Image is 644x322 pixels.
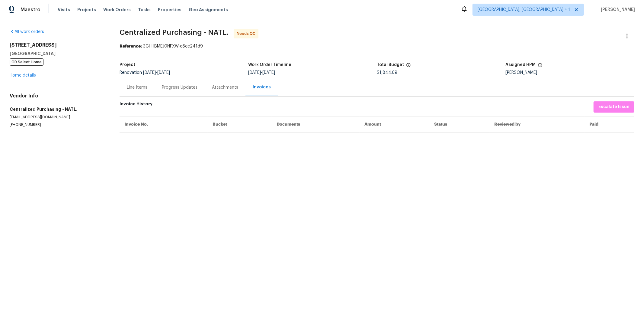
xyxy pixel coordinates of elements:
[157,71,170,75] span: [DATE]
[10,51,105,57] h5: [GEOGRAPHIC_DATA]
[248,71,261,75] span: [DATE]
[10,30,44,34] a: All work orders
[103,7,131,13] span: Work Orders
[594,101,634,113] button: Escalate Issue
[253,84,271,90] div: Invoices
[58,7,70,13] span: Visits
[120,44,142,48] b: Reference:
[506,71,634,75] div: [PERSON_NAME]
[489,116,585,132] th: Reviewed by
[598,103,630,111] span: Escalate Issue
[10,73,36,77] a: Home details
[538,63,543,71] span: The hpm assigned to this work order.
[208,116,272,132] th: Bucket
[478,7,570,13] span: [GEOGRAPHIC_DATA], [GEOGRAPHIC_DATA] + 1
[120,101,152,110] h6: Invoice History
[598,7,635,13] span: [PERSON_NAME]
[10,93,105,99] h4: Vendor Info
[120,63,135,67] h5: Project
[138,8,151,12] span: Tasks
[158,7,181,13] span: Properties
[360,116,429,132] th: Amount
[127,84,147,90] div: Line Items
[120,43,634,49] div: 3GHHBMEJ0NFXW-c6ce241d9
[10,106,105,112] h5: Centralized Purchasing - NATL.
[377,63,404,67] h5: Total Budget
[120,116,208,132] th: Invoice No.
[143,71,170,75] span: -
[143,71,156,75] span: [DATE]
[248,71,275,75] span: -
[377,71,398,75] span: $1,844.69
[429,116,489,132] th: Status
[212,84,238,90] div: Attachments
[262,71,275,75] span: [DATE]
[10,42,105,48] h2: [STREET_ADDRESS]
[506,63,536,67] h5: Assigned HPM
[10,115,105,120] p: [EMAIL_ADDRESS][DOMAIN_NAME]
[21,7,40,13] span: Maestro
[120,71,170,75] span: Renovation
[189,7,228,13] span: Geo Assignments
[77,7,96,13] span: Projects
[10,122,105,127] p: [PHONE_NUMBER]
[406,63,411,71] span: The total cost of line items that have been proposed by Opendoor. This sum includes line items th...
[272,116,360,132] th: Documents
[162,84,197,90] div: Progress Updates
[248,63,291,67] h5: Work Order Timeline
[585,116,634,132] th: Paid
[10,58,43,66] span: OD Select Home
[120,29,229,36] span: Centralized Purchasing - NATL.
[237,31,258,37] span: Needs QC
